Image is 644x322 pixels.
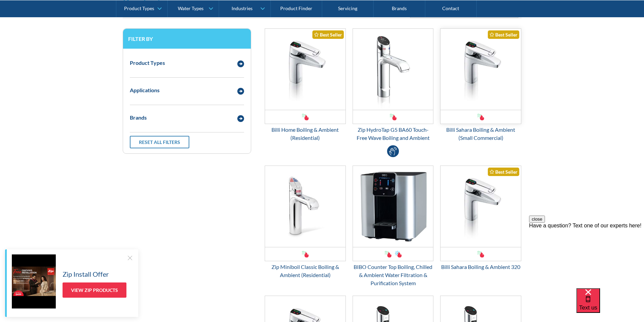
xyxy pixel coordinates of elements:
img: Billi Sahara Boiling & Ambient (Small Commercial) [440,29,521,110]
a: View Zip Products [63,282,126,298]
a: Zip HydroTap G5 BA60 Touch-Free Wave Boiling and AmbientZip HydroTap G5 BA60 Touch-Free Wave Boil... [353,28,434,142]
a: Reset all filters [130,136,189,148]
img: Billi Sahara Boiling & Ambient 320 [440,166,521,247]
a: Billi Sahara Boiling & Ambient (Small Commercial)Best SellerBilli Sahara Boiling & Ambient (Small... [440,28,521,142]
a: Billi Sahara Boiling & Ambient 320Best SellerBilli Sahara Boiling & Ambient 320 [440,166,521,271]
div: Applications [130,86,160,94]
div: Best Seller [488,168,519,176]
div: Zip Miniboil Classic Boiling & Ambient (Residential) [265,263,346,279]
a: Billi Home Boiling & Ambient (Residential)Best SellerBilli Home Boiling & Ambient (Residential) [265,28,346,142]
div: Best Seller [488,30,519,39]
img: Zip HydroTap G5 BA60 Touch-Free Wave Boiling and Ambient [353,29,433,110]
img: BIBO Counter Top Boiling, Chilled & Ambient Water Filtration & Purification System [353,166,433,247]
div: BIBO Counter Top Boiling, Chilled & Ambient Water Filtration & Purification System [353,263,434,287]
div: Billi Home Boiling & Ambient (Residential) [265,126,346,142]
div: Water Types [178,5,204,11]
div: Billi Sahara Boiling & Ambient 320 [440,263,521,271]
h3: Filter by [128,35,246,42]
iframe: podium webchat widget prompt [529,216,644,297]
img: Zip Miniboil Classic Boiling & Ambient (Residential) [265,166,345,247]
div: Best Seller [312,30,344,39]
img: Zip Install Offer [12,254,56,308]
img: Billi Home Boiling & Ambient (Residential) [265,29,345,110]
div: Brands [130,114,147,122]
div: Product Types [124,5,154,11]
div: Zip HydroTap G5 BA60 Touch-Free Wave Boiling and Ambient [353,126,434,142]
a: BIBO Counter Top Boiling, Chilled & Ambient Water Filtration & Purification System BIBO Counter T... [353,166,434,287]
a: Zip Miniboil Classic Boiling & Ambient (Residential)Zip Miniboil Classic Boiling & Ambient (Resid... [265,166,346,279]
div: Product Types [130,59,165,67]
div: Billi Sahara Boiling & Ambient (Small Commercial) [440,126,521,142]
div: Industries [232,5,253,11]
h5: Zip Install Offer [63,269,109,279]
iframe: podium webchat widget bubble [576,288,644,322]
